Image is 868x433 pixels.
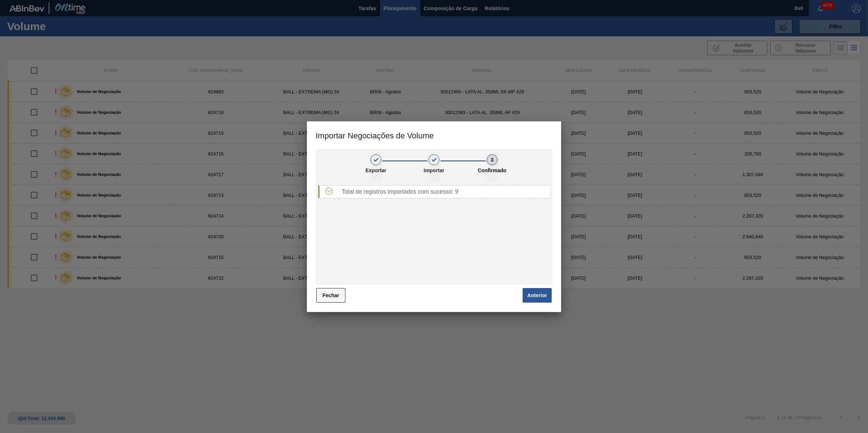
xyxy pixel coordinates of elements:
p: Importar [416,167,452,173]
div: 1 [370,154,381,165]
h3: Importar Negociações de Volume [307,121,561,149]
button: 3Confirmado [486,152,499,181]
button: 2Importar [427,152,441,181]
div: Total de registros importados com sucesso: 9 [339,189,550,195]
button: 1Exportar [369,152,382,181]
button: Fechar [316,288,345,303]
p: Exportar [358,167,394,173]
img: Tipo [325,187,333,195]
div: 2 [429,154,439,165]
div: 3 [487,154,498,165]
p: Confirmado [474,167,510,173]
button: Anterior [523,288,552,303]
